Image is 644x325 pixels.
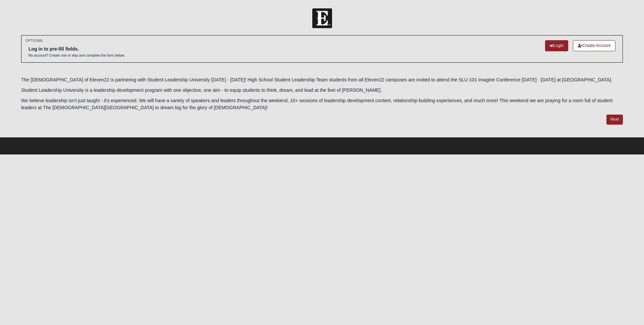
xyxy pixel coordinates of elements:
[29,53,125,58] p: No account? Create one or skip and complete the form below.
[29,46,125,52] h6: Log in to pre-fill fields.
[545,40,568,51] a: Login
[606,115,623,124] a: Next
[21,87,623,94] p: Student Leadership University is a leadership development program with one objective, one aim - t...
[312,8,332,28] img: Church of Eleven22 Logo
[25,38,43,43] small: OPTIONAL
[21,97,623,111] p: We believe leadership isn't just taught - it's experienced. We will have a variety of speakers an...
[21,76,623,83] p: The [DEMOGRAPHIC_DATA] of Eleven22 is partnering with Student Leadership University [DATE] - [DAT...
[573,40,615,51] a: Create Account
